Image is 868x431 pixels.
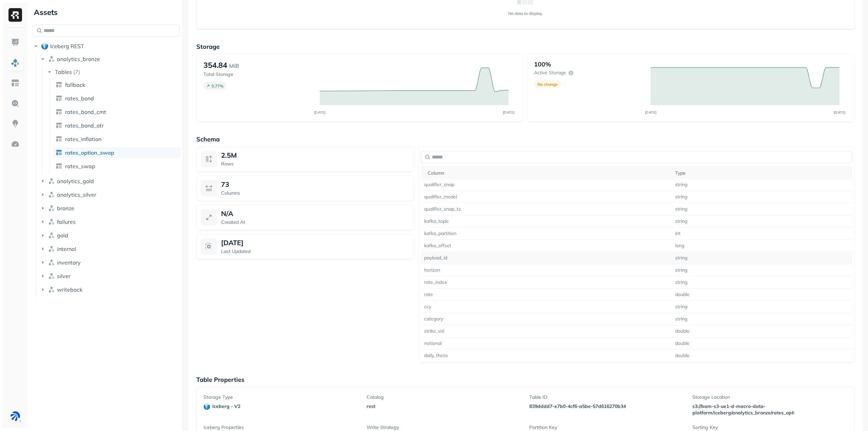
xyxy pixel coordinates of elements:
td: strike_vol [421,325,672,337]
td: string [672,179,852,191]
img: namespace [48,259,55,266]
td: long [672,240,852,252]
img: Asset Explorer [11,79,20,87]
span: gold [57,232,68,239]
span: Tables [55,68,72,75]
span: 2.5M [221,151,237,159]
p: Total Storage [203,71,313,78]
button: silver [39,271,180,281]
p: Sorting Key [692,424,847,431]
tspan: [DATE] [833,110,845,115]
img: Insights [11,119,20,128]
span: internal [57,246,76,252]
img: Assets [11,58,20,67]
a: rates_bond_cmt [53,106,181,117]
p: No change [537,82,558,87]
a: rates_bond_otr [53,120,181,131]
td: qualifier_snap [421,179,672,191]
td: string [672,313,852,325]
p: s3://bam-s3-ue1-d-macro-data-platform/iceberg/analytics_bronze/rates_option_swap [692,403,794,416]
span: fallback [65,81,85,88]
p: Storage Type [203,394,358,400]
p: Created At [221,219,410,226]
img: table [56,81,62,88]
p: 839dddd7-e7b0-4cf6-a5be-57d616270b34 [529,403,684,410]
button: failures [39,216,180,227]
button: gold [39,230,180,241]
button: Iceberg REST [33,41,180,52]
a: fallback [53,79,181,90]
img: namespace [48,232,55,239]
td: notional [421,337,672,350]
span: failures [57,218,76,225]
p: Rows [221,161,410,167]
a: rates_bond [53,93,181,104]
p: Iceberg Properties [203,424,358,431]
td: double [672,325,852,337]
a: rates_inflation [53,134,181,144]
p: MiB [229,62,239,70]
p: Columns [221,190,410,196]
button: bronze [39,203,180,214]
td: qualifier_model [421,191,672,203]
button: Tables(7) [46,66,180,77]
button: analytics_silver [39,189,180,200]
p: Partition Key [529,424,684,431]
img: namespace [48,286,55,293]
span: analytics_silver [57,191,96,198]
td: double [672,289,852,301]
img: Ryft [8,8,22,22]
td: horizon [421,264,672,276]
td: ccy [421,301,672,313]
td: kafka_partition [421,228,672,240]
tspan: [DATE] [503,110,515,115]
td: rate [421,289,672,301]
span: rates_option_swap [65,149,114,156]
p: Last Updated [221,248,410,255]
img: BAM Dev [11,411,20,421]
button: analytics_bronze [39,54,180,64]
span: inventory [57,259,81,266]
span: analytics_gold [57,178,94,184]
button: analytics_gold [39,176,180,187]
img: namespace [48,178,55,184]
img: table [56,136,62,142]
img: namespace [48,56,55,62]
td: category [421,313,672,325]
img: namespace [48,273,55,279]
p: 0.77 % [212,83,223,89]
button: internal [39,243,180,254]
td: string [672,215,852,228]
button: inventory [39,257,180,268]
p: ( 7 ) [73,68,80,75]
tspan: [DATE] [314,110,326,115]
td: string [672,276,852,289]
p: rest [367,403,521,410]
td: daily_theta [421,350,672,362]
td: string [672,264,852,276]
img: Dashboard [11,38,20,47]
img: namespace [48,246,55,252]
td: qualifier_snap_tz [421,203,672,215]
td: updated_ts [421,166,672,179]
p: 354.84 [203,60,227,70]
p: 73 [221,180,229,189]
span: analytics_bronze [57,56,100,62]
span: rates_swap [65,163,95,170]
span: rates_inflation [65,136,101,142]
p: Table ID [529,394,684,400]
button: writeback [39,284,180,295]
img: Query Explorer [11,99,20,108]
td: string [672,191,852,203]
td: string [672,252,852,264]
p: iceberg - v2 [212,403,240,410]
img: Optimization [11,140,20,149]
tspan: [DATE] [645,110,656,115]
img: iceberg - v2 [203,403,210,410]
td: double [672,350,852,362]
td: payload_id [421,252,672,264]
span: rates_bond_cmt [65,109,106,115]
div: Type [675,170,849,176]
img: table [56,109,62,115]
p: Table Properties [196,376,854,384]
